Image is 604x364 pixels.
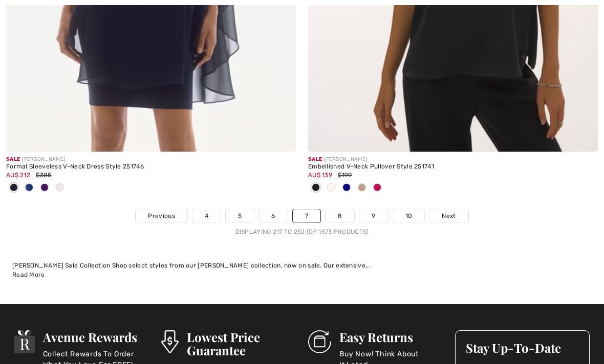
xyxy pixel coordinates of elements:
[308,172,332,179] span: AU$ 139
[308,180,323,197] div: Black
[12,271,45,278] span: Read More
[52,180,68,197] div: Quartz
[326,209,354,223] a: 8
[323,180,339,197] div: Vanilla 30
[187,330,296,357] h3: Lowest Price Guarantee
[339,180,354,197] div: Royal Sapphire 163
[12,261,592,270] div: [PERSON_NAME] Sale Collection Shop select styles from our [PERSON_NAME] collection, now on sale. ...
[293,209,320,223] a: 7
[429,209,468,223] a: Next
[6,163,296,171] div: Formal Sleeveless V-Neck Dress Style 251746
[442,211,456,221] span: Next
[370,180,385,197] div: Geranium
[6,180,21,197] div: Midnight Blue
[14,330,35,353] img: Avenue Rewards
[6,172,30,179] span: AU$ 212
[226,209,254,223] a: 5
[6,156,20,162] span: Sale
[136,209,187,223] a: Previous
[161,330,179,353] img: Lowest Price Guarantee
[21,180,37,197] div: Royal Sapphire 163
[393,209,425,223] a: 10
[308,163,598,171] div: Embellished V-Neck Pullover Style 251741
[192,209,221,223] a: 4
[6,156,296,163] div: [PERSON_NAME]
[354,180,370,197] div: Sand
[36,172,51,179] span: $385
[308,156,598,163] div: [PERSON_NAME]
[308,330,331,353] img: Easy Returns
[148,211,175,221] span: Previous
[466,341,579,354] h3: Stay Up-To-Date
[308,156,322,162] span: Sale
[37,180,52,197] div: Purple orchid
[338,172,352,179] span: $199
[339,330,443,344] h3: Easy Returns
[359,209,387,223] a: 9
[43,330,149,344] h3: Avenue Rewards
[259,209,287,223] a: 6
